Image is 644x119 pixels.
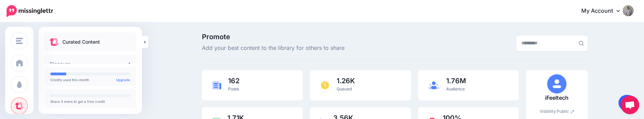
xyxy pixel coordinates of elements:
[47,57,134,71] a: Discover
[579,41,584,46] img: search-grey-6.png
[530,108,584,115] p: Visibility:
[212,81,221,89] img: article-blue.png
[446,86,465,91] span: Audience
[530,94,584,102] p: iFeeltech
[62,38,100,46] p: Curated Content
[428,81,439,89] img: users-blue.png
[621,96,639,114] div: Open chat
[446,77,466,84] span: 1.76M
[228,86,239,91] span: Posts
[337,77,355,84] span: 1.26K
[228,77,239,84] span: 162
[50,38,59,46] img: curate.png
[547,74,566,94] img: user_default_image.png
[7,5,53,17] img: Missinglettr
[571,110,574,113] img: pencil.png
[557,109,574,114] a: Public
[16,38,23,44] img: menu.png
[320,80,330,90] img: clock.png
[337,86,352,91] span: Queued
[574,3,634,20] a: My Account
[202,44,345,53] span: Add your best content to the library for others to share
[202,33,345,40] span: Promote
